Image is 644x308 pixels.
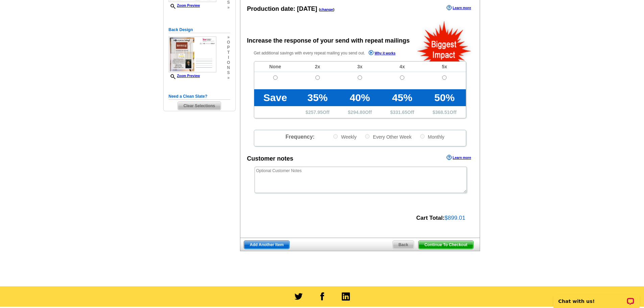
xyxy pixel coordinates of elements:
span: 331.65 [393,110,407,115]
td: 45% [381,89,423,106]
strong: Cart Total: [416,215,445,221]
input: Weekly [333,134,338,139]
span: 294.80 [351,110,365,115]
a: Learn more [447,155,471,160]
td: 2x [296,62,339,72]
span: Add Another Item [244,241,289,249]
a: Back [392,240,414,249]
td: Save [254,89,296,106]
td: $ Off [381,106,423,118]
td: 35% [296,89,339,106]
span: s [227,70,230,75]
span: p [227,45,230,50]
a: change [320,7,333,11]
span: » [227,75,230,80]
iframe: LiveChat chat widget [549,287,644,308]
span: Frequency: [285,134,314,140]
a: Learn more [447,5,471,10]
td: 3x [339,62,381,72]
span: » [227,35,230,40]
a: Why it works [368,50,396,57]
span: i [227,55,230,60]
div: Production date: [247,4,335,14]
td: $ Off [296,106,339,118]
td: $ Off [339,106,381,118]
span: Back [393,241,414,249]
span: [DATE] [297,5,317,12]
h5: Need a Clean Slate? [169,93,230,100]
span: $899.01 [445,215,465,221]
span: Continue To Checkout [419,241,473,249]
td: 5x [423,62,466,72]
span: n [227,65,230,70]
td: None [254,62,296,72]
img: small-thumb.jpg [169,37,216,72]
span: o [227,60,230,65]
span: ( ) [319,7,334,11]
td: 50% [423,89,466,106]
label: Every Other Week [364,134,411,140]
img: biggestImpact.png [416,20,472,62]
span: » [227,5,230,10]
a: Zoom Preview [169,74,200,78]
div: Customer notes [247,154,293,163]
a: Zoom Preview [169,4,200,7]
span: 368.51 [435,110,450,115]
h5: Back Design [169,27,230,33]
p: Get additional savings with every repeat mailing you send out. [254,49,410,57]
td: 4x [381,62,423,72]
div: Increase the response of your send with repeat mailings [247,36,410,45]
span: t [227,50,230,55]
span: o [227,40,230,45]
a: Add Another Item [244,240,290,249]
span: 257.95 [308,110,323,115]
input: Every Other Week [365,134,369,139]
input: Monthly [420,134,425,139]
label: Monthly [420,134,445,140]
td: 40% [339,89,381,106]
label: Weekly [333,134,357,140]
span: Clear Selections [178,102,221,110]
td: $ Off [423,106,466,118]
